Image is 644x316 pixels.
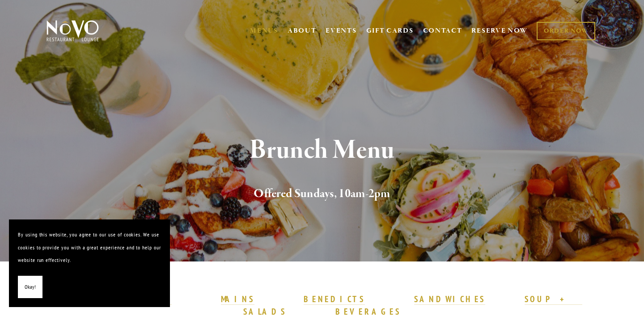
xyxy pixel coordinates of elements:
[221,294,254,305] a: MAINS
[366,22,414,39] a: GIFT CARDS
[221,294,254,304] strong: MAINS
[61,136,583,165] h1: Brunch Menu
[471,22,528,39] a: RESERVE NOW
[18,228,161,267] p: By using this website, you agree to our use of cookies. We use cookies to provide you with a grea...
[304,294,365,304] strong: BENEDICTS
[414,294,486,304] strong: SANDWICHES
[250,26,278,35] a: MENUS
[25,281,36,294] span: Okay!
[45,20,101,42] img: Novo Restaurant &amp; Lounge
[326,26,356,35] a: EVENTS
[414,294,486,305] a: SANDWICHES
[537,22,595,40] a: ORDER NOW
[304,294,365,305] a: BENEDICTS
[61,185,583,203] h2: Offered Sundays, 10am-2pm
[423,22,462,39] a: CONTACT
[9,219,170,307] section: Cookie banner
[18,276,42,299] button: Okay!
[288,26,317,35] a: ABOUT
